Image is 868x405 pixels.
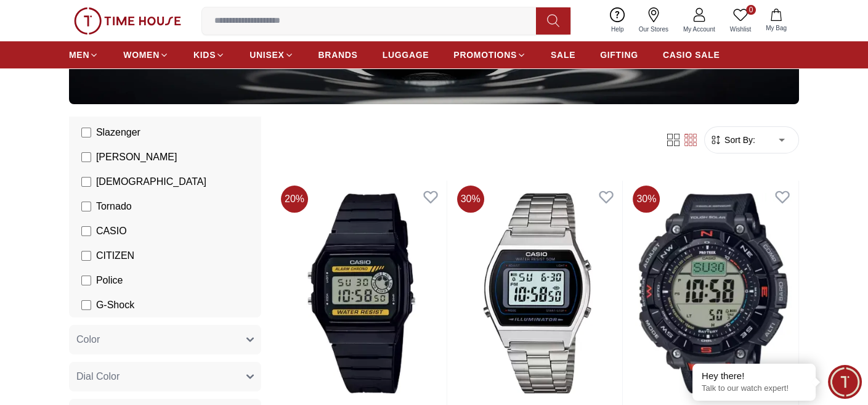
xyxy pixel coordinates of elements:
[81,128,91,137] input: Slazenger
[123,44,169,66] a: WOMEN
[249,49,284,61] span: UNISEX
[69,362,261,391] button: Dial Color
[81,300,91,310] input: G-Shock
[193,49,216,61] span: KIDS
[723,5,758,36] a: 0Wishlist
[604,5,631,36] a: Help
[551,49,575,61] span: SALE
[81,152,91,162] input: [PERSON_NAME]
[551,44,575,66] a: SALE
[96,125,140,140] span: Slazenger
[81,276,91,285] input: Police
[69,44,99,66] a: MEN
[281,186,308,213] span: 20 %
[193,44,225,66] a: KIDS
[81,202,91,211] input: Tornado
[702,383,806,394] p: Talk to our watch expert!
[631,5,676,36] a: Our Stores
[746,5,756,15] span: 0
[710,134,755,146] button: Sort By:
[761,23,792,33] span: My Bag
[69,325,261,354] button: Color
[633,186,660,213] span: 30 %
[318,49,358,61] span: BRANDS
[96,273,123,288] span: Police
[318,44,358,66] a: BRANDS
[722,134,755,146] span: Sort By:
[663,44,720,66] a: CASIO SALE
[383,49,429,61] span: LUGGAGE
[663,49,720,61] span: CASIO SALE
[606,25,629,34] span: Help
[383,44,429,66] a: LUGGAGE
[81,251,91,261] input: CITIZEN
[96,199,132,214] span: Tornado
[76,332,100,347] span: Color
[453,49,517,61] span: PROMOTIONS
[96,224,127,239] span: CASIO
[96,298,134,313] span: G-Shock
[725,25,756,34] span: Wishlist
[634,25,673,34] span: Our Stores
[758,6,794,35] button: My Bag
[96,174,206,189] span: [DEMOGRAPHIC_DATA]
[74,7,181,35] img: ...
[123,49,160,61] span: WOMEN
[249,44,293,66] a: UNISEX
[96,248,134,263] span: CITIZEN
[457,186,484,213] span: 30 %
[81,177,91,187] input: [DEMOGRAPHIC_DATA]
[76,369,120,384] span: Dial Color
[678,25,720,34] span: My Account
[702,370,806,382] div: Hey there!
[81,226,91,236] input: CASIO
[600,49,638,61] span: GIFTING
[69,49,89,61] span: MEN
[600,44,638,66] a: GIFTING
[96,150,177,165] span: [PERSON_NAME]
[828,365,862,399] div: Chat Widget
[453,44,526,66] a: PROMOTIONS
